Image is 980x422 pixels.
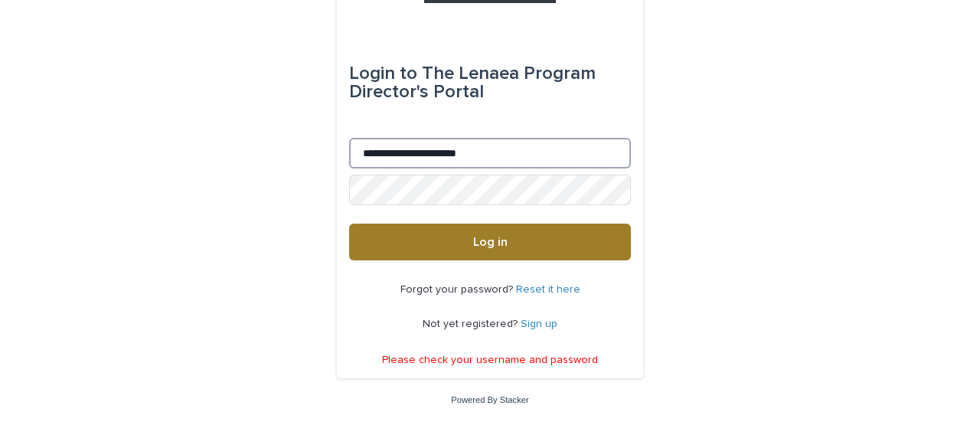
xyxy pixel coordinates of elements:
[473,236,508,248] span: Log in
[516,284,580,295] a: Reset it here
[400,284,516,295] span: Forgot your password?
[423,319,521,329] span: Not yet registered?
[451,395,528,404] a: Powered By Stacker
[349,64,417,83] span: Login to
[349,224,631,260] button: Log in
[521,319,557,329] a: Sign up
[382,354,598,367] p: Please check your username and password
[349,52,631,113] div: The Lenaea Program Director's Portal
